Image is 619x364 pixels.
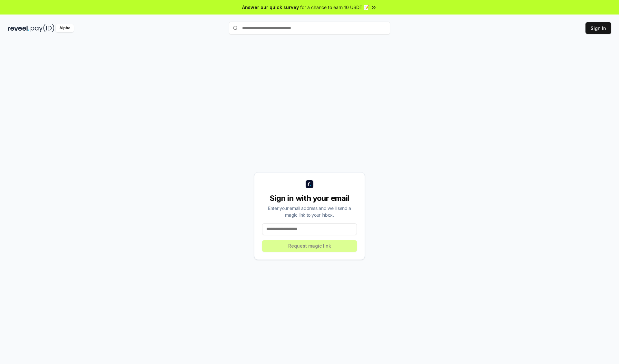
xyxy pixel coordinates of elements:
img: reveel_dark [8,24,29,32]
span: Answer our quick survey [242,4,299,11]
img: pay_id [31,24,54,32]
div: Alpha [56,24,74,32]
img: logo_small [306,180,313,188]
span: for a chance to earn 10 USDT 📝 [300,4,369,11]
div: Sign in with your email [262,193,357,203]
button: Sign In [585,22,611,34]
div: Enter your email address and we’ll send a magic link to your inbox. [262,205,357,218]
